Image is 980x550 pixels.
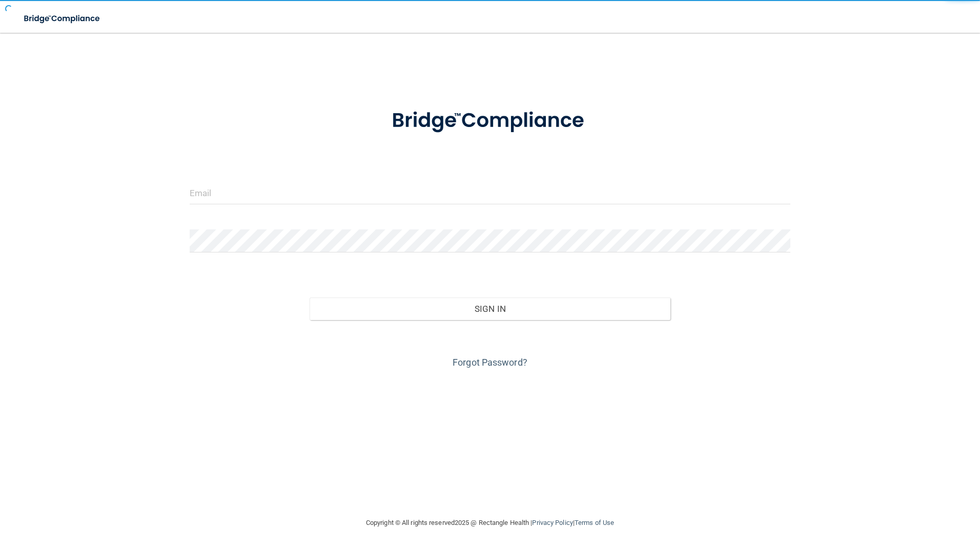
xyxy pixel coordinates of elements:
[190,181,791,204] input: Email
[532,519,573,526] a: Privacy Policy
[310,298,670,320] button: Sign In
[453,357,527,368] a: Forgot Password?
[371,94,609,147] img: bridge_compliance_login_screen.278c3ca4.svg
[575,519,614,526] a: Terms of Use
[15,8,110,29] img: bridge_compliance_login_screen.278c3ca4.svg
[303,506,677,539] div: Copyright © All rights reserved 2025 @ Rectangle Health | |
